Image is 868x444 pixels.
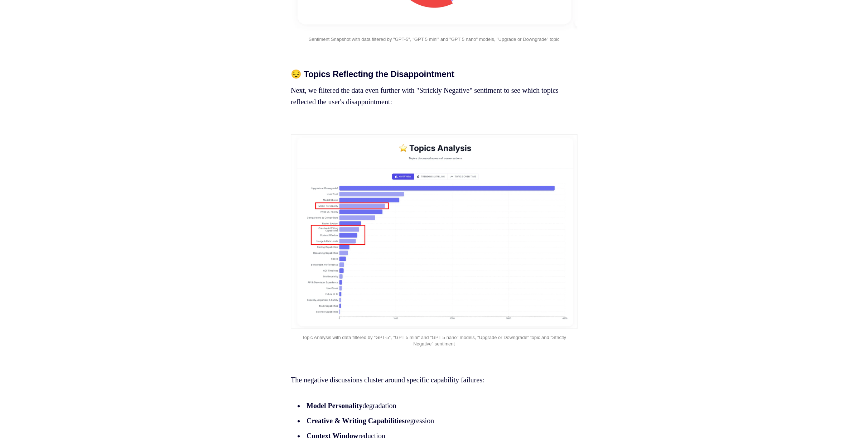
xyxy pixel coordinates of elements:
strong: Model Personality [307,402,362,410]
span: Sentiment Snapshot with data filtered by "GPT-5", "GPT 5 mini" and "GPT 5 nano" models, "Upgrade ... [309,37,560,42]
strong: Context Window [307,432,358,440]
h3: 😔 Topics Reflecting the Disappointment [291,69,577,79]
p: Next, we filtered the data even further with "Strickly Negative" sentiment to see which topics re... [291,85,577,108]
p: The negative discussions cluster around specific capability failures: [291,374,577,386]
li: degradation [304,400,566,411]
li: regression [304,415,566,426]
span: Topic Analysis with data filtered by "GPT-5", "GPT 5 mini" and "GPT 5 nano" models, "Upgrade or D... [302,335,567,347]
strong: Creative & Writing Capabilities [307,417,405,425]
li: reduction [304,430,566,441]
